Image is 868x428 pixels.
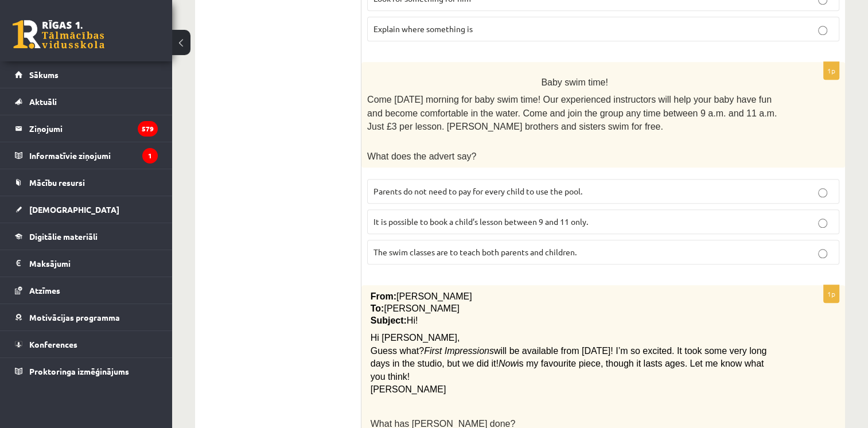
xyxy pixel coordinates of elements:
[373,186,582,196] span: Parents do not need to pay for every child to use the pool.
[15,358,158,384] a: Proktoringa izmēģinājums
[371,333,460,343] span: Hi [PERSON_NAME],
[15,61,158,88] a: Sākums
[367,95,777,131] span: Come [DATE] morning for baby swim time! Our experienced instructors will help your baby have fun ...
[407,316,418,325] span: Hi!
[15,88,158,115] a: Aktuāli
[371,346,424,356] span: Guess what?
[371,304,384,313] span: To:
[15,223,158,250] a: Digitālie materiāli
[371,316,407,325] span: Subject:
[823,61,839,80] p: 1p
[371,346,767,368] span: will be available from [DATE]! I’m so excited. It took some very long days in the studio, but we ...
[15,142,158,169] a: Informatīvie ziņojumi1
[424,346,494,356] span: First Impressions
[29,231,98,242] span: Digitālie materiāli
[371,291,396,301] span: From:
[541,77,608,87] span: Baby swim time!
[13,20,104,49] a: Rīgas 1. Tālmācības vidusskola
[15,331,158,357] a: Konferences
[29,250,158,277] legend: Maksājumi
[29,366,129,376] span: Proktoringa izmēģinājums
[818,249,827,258] input: The swim classes are to teach both parents and children.
[818,26,827,35] input: Explain where something is
[15,115,158,142] a: Ziņojumi579
[29,177,85,188] span: Mācību resursi
[29,204,119,215] span: [DEMOGRAPHIC_DATA]
[373,247,577,257] span: The swim classes are to teach both parents and children.
[499,359,517,368] span: Now
[15,169,158,196] a: Mācību resursi
[15,250,158,277] a: Maksājumi
[29,96,57,107] span: Aktuāli
[396,291,472,301] span: [PERSON_NAME]
[29,115,158,142] legend: Ziņojumi
[29,339,77,349] span: Konferences
[818,188,827,197] input: Parents do not need to pay for every child to use the pool.
[29,142,158,169] legend: Informatīvie ziņojumi
[371,384,446,394] span: [PERSON_NAME]
[15,196,158,223] a: [DEMOGRAPHIC_DATA]
[371,359,764,381] span: is my favourite piece, though it lasts ages. Let me know what you think!
[29,285,60,295] span: Atzīmes
[29,312,120,322] span: Motivācijas programma
[15,304,158,330] a: Motivācijas programma
[823,285,839,303] p: 1p
[384,304,460,313] span: [PERSON_NAME]
[373,216,588,227] span: It is possible to book a child’s lesson between 9 and 11 only.
[15,277,158,304] a: Atzīmes
[367,151,476,161] span: What does the advert say?
[818,219,827,228] input: It is possible to book a child’s lesson between 9 and 11 only.
[373,24,473,34] span: Explain where something is
[142,148,158,164] i: 1
[29,69,59,80] span: Sākums
[138,121,158,137] i: 579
